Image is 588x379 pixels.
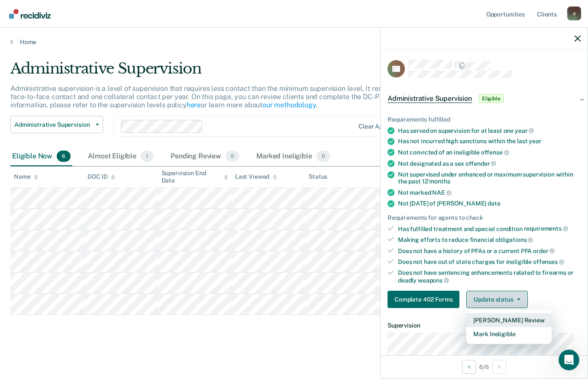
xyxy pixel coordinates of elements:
div: Status [309,173,327,180]
div: Administrative SupervisionEligible [381,85,588,112]
span: offender [465,160,497,167]
span: months [429,178,450,185]
div: Name [14,173,38,180]
div: DOC ID [87,173,115,180]
button: Previous Opportunity [462,360,476,374]
a: our methodology [262,101,316,109]
span: offense [481,149,509,156]
span: 0 [226,151,239,162]
span: Administrative Supervision [388,94,472,103]
span: Eligible [479,94,504,103]
img: Recidiviz [9,9,51,19]
div: Requirements fulfilled [388,116,581,123]
div: Has not incurred high sanctions within the last [398,138,581,145]
span: date [488,200,500,207]
span: year [529,138,541,145]
div: Eligible Now [10,147,72,166]
dt: Supervision [388,322,581,329]
div: Not designated as a sex [398,160,581,167]
div: Not convicted of an ineligible [398,148,581,156]
div: 6 / 6 [381,355,588,378]
div: Requirements for agents to check [388,214,581,222]
div: Has served on supervision for at least one [398,127,581,135]
div: Making efforts to reduce financial [398,236,581,244]
a: here [187,101,200,109]
span: year [515,127,534,134]
div: Not [DATE] of [PERSON_NAME] [398,200,581,207]
button: [PERSON_NAME] Review [466,313,551,327]
div: Does not have a history of PFAs or a current PFA order [398,247,581,255]
span: 6 [57,151,71,162]
button: Update status [466,291,527,308]
div: Marked Ineligible [255,147,332,166]
span: obligations [495,236,533,243]
div: Supervision End Date [162,170,228,184]
button: Complete 402 Forms [388,291,459,308]
button: Next Opportunity [492,360,506,374]
button: Profile dropdown button [567,6,581,20]
iframe: Intercom live chat [559,350,579,370]
div: d [567,6,581,20]
span: 0 [317,151,330,162]
div: Administrative Supervision [10,60,452,84]
div: Does not have sentencing enhancements related to firearms or deadly [398,269,581,284]
div: Has fulfilled treatment and special condition [398,225,581,233]
a: Home [10,38,578,46]
div: Last Viewed [235,173,277,180]
span: offenses [533,258,564,265]
div: Pending Review [169,147,241,166]
div: Not marked [398,189,581,196]
button: Mark Ineligible [466,327,551,341]
div: Almost Eligible [86,147,155,166]
span: 1 [141,151,153,162]
div: Does not have out of state charges for ineligible [398,258,581,266]
a: Navigate to form link [388,291,463,308]
span: NAE [432,189,451,196]
span: weapons [418,277,449,284]
span: Administrative Supervision [14,121,92,128]
span: requirements [524,225,568,232]
p: Administrative supervision is a level of supervision that requires less contact than the minimum ... [10,84,442,109]
div: Clear agents [359,123,395,130]
div: Not supervised under enhanced or maximum supervision within the past 12 [398,171,581,186]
